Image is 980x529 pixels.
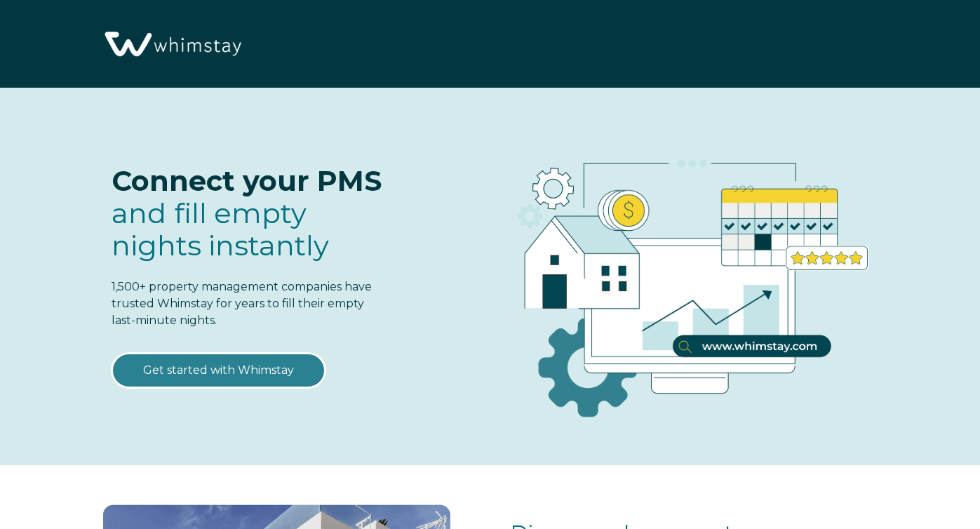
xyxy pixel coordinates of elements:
[112,163,382,198] span: Connect your PMS
[112,196,329,262] span: fill empty nights instantly
[438,116,932,440] img: RBO Ilustrations-03
[112,353,325,388] a: Get started with Whimstay
[112,280,372,327] span: 1,500+ property management companies have trusted Whimstay for years to fill their empty last-min...
[98,7,246,83] img: Whimstay Logo-02 1
[112,196,329,262] span: and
